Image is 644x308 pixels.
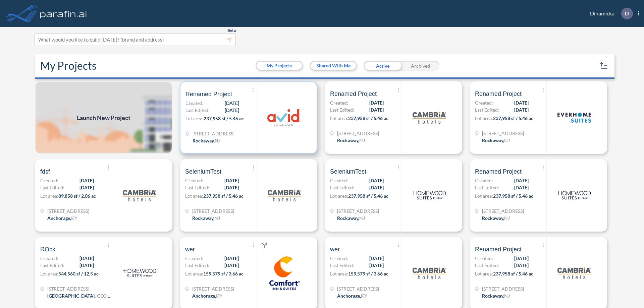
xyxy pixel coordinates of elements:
span: NJ [359,137,365,143]
span: [DATE] [369,255,384,262]
span: SeleniumTest [330,168,366,176]
div: Archived [401,61,439,71]
span: [DATE] [224,177,239,184]
span: [DATE] [514,255,529,262]
a: Launch New Project [35,81,172,154]
button: My Projects [257,62,302,70]
span: Last Edited: [330,184,354,191]
span: 237,958 sf / 5.46 ac [493,271,533,276]
span: [DATE] [79,262,94,269]
button: sort [598,60,609,71]
a: Renamed ProjectCreated:[DATE]Last Edited:[DATE]Lot area:237,958 sf / 5.46 ac[STREET_ADDRESS]Rocka... [322,81,467,154]
span: [GEOGRAPHIC_DATA] [96,293,144,299]
span: 321 Mt Hope Ave [337,130,379,137]
img: logo [267,101,301,134]
span: 237,958 sf / 5.46 ac [493,115,533,121]
span: wer [330,245,340,253]
img: logo [557,179,591,212]
img: logo [123,256,156,290]
span: Lot area: [40,271,58,276]
span: ROck [40,245,55,253]
span: Rockaway , [193,138,215,143]
a: Renamed ProjectCreated:[DATE]Last Edited:[DATE]Lot area:237,958 sf / 5.46 ac[STREET_ADDRESS]Rocka... [467,159,612,232]
div: Rockaway, NJ [482,214,510,222]
div: Anchorage, KY [192,292,222,299]
span: Rockaway , [482,215,504,221]
div: Rockaway, NJ [482,137,510,144]
span: 321 Mt Hope Ave [192,207,234,214]
span: [DATE] [369,177,384,184]
span: Anchorage , [47,215,71,221]
span: Renamed Project [330,90,377,98]
span: 13835 Beaumont Hwy [47,285,111,292]
span: Last Edited: [330,262,354,269]
span: Lot area: [40,193,58,199]
div: Rockaway, NJ [482,292,510,299]
img: add [35,81,172,154]
span: Renamed Project [185,90,232,98]
span: NJ [214,215,220,221]
div: Rockaway, NJ [192,214,220,222]
span: [DATE] [514,99,529,106]
span: Created: [40,255,58,262]
span: Anchorage , [337,293,361,299]
div: Rockaway, NJ [337,214,365,222]
span: 237,958 sf / 5.46 ac [348,193,388,199]
span: Last Edited: [40,184,64,191]
span: [DATE] [224,262,239,269]
span: NJ [504,293,510,299]
span: 321 Mt Hope Ave [337,207,379,214]
a: Renamed ProjectCreated:[DATE]Last Edited:[DATE]Lot area:237,958 sf / 5.46 ac[STREET_ADDRESS]Rocka... [467,81,612,154]
span: [DATE] [224,184,239,191]
span: 237,958 sf / 5.46 ac [204,116,244,121]
span: Created: [475,177,493,184]
span: Last Edited: [475,184,499,191]
span: Renamed Project [475,245,522,253]
span: NJ [504,137,510,143]
button: Shared With Me [311,62,356,70]
span: Renamed Project [475,90,522,98]
span: Last Edited: [475,106,499,113]
span: Launch New Project [77,113,130,122]
span: [DATE] [514,184,529,191]
span: KY [361,293,367,299]
span: Last Edited: [330,106,354,113]
span: wer [185,245,195,253]
div: Rockaway, NJ [337,137,365,144]
span: Rockaway , [192,215,214,221]
img: logo [123,179,156,212]
span: [DATE] [79,177,94,184]
span: KY [216,293,222,299]
a: SeleniumTestCreated:[DATE]Last Edited:[DATE]Lot area:237,958 sf / 5.46 ac[STREET_ADDRESS]Rockaway... [322,159,467,232]
span: Last Edited: [185,262,209,269]
span: 1790 Evergreen Rd [192,285,234,292]
span: Last Edited: [475,262,499,269]
span: NJ [504,215,510,221]
span: 1899 Evergreen Rd [47,207,89,214]
span: [DATE] [514,106,529,113]
span: Lot area: [475,193,493,199]
span: Last Edited: [185,107,210,114]
div: Dinamicka [580,8,639,19]
span: Created: [330,255,348,262]
span: Renamed Project [475,168,522,176]
a: fdsfCreated:[DATE]Last Edited:[DATE]Lot area:89,858 sf / 2.06 ac[STREET_ADDRESS]Anchorage,KYlogo [32,159,177,232]
span: Lot area: [185,116,204,121]
span: Created: [475,99,493,106]
span: Created: [40,177,58,184]
img: logo [557,101,591,134]
span: Created: [330,99,348,106]
span: [DATE] [225,100,239,107]
img: logo [413,179,446,212]
span: 321 Mt Hope Ave [482,207,524,214]
div: Anchorage, KY [337,292,367,299]
span: NJ [359,215,365,221]
img: logo [413,256,446,290]
span: 321 Mt Hope Ave [193,130,234,137]
span: KY [71,215,77,221]
span: Lot area: [185,271,203,276]
span: 237,958 sf / 5.46 ac [348,115,388,121]
span: [DATE] [369,262,384,269]
span: [DATE] [224,255,239,262]
span: [DATE] [369,99,384,106]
